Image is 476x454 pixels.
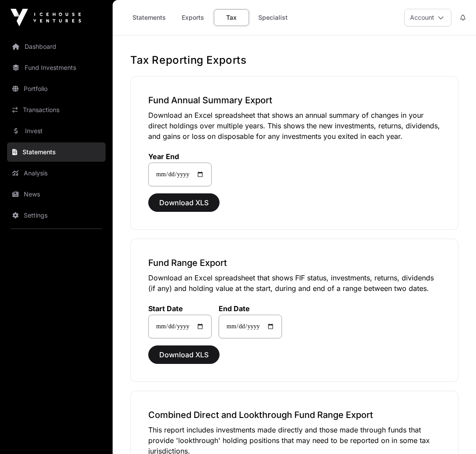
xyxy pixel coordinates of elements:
a: Exports [175,9,210,26]
p: Download an Excel spreadsheet that shows FIF status, investments, returns, dividends (if any) and... [148,272,440,294]
label: Start Date [148,304,212,313]
a: Portfolio [7,79,106,98]
button: Account [404,9,451,26]
a: News [7,185,106,204]
a: Transactions [7,100,106,120]
a: Fund Investments [7,58,106,77]
label: End Date [219,304,282,313]
a: Invest [7,121,106,141]
a: Statements [127,9,172,26]
a: Statements [7,142,106,162]
span: Download XLS [159,197,209,208]
a: Specialist [253,9,293,26]
a: Tax [214,9,249,26]
iframe: Chat Widget [432,412,476,454]
button: Download XLS [148,193,220,212]
span: Download XLS [159,349,209,360]
h3: Fund Annual Summary Export [148,94,440,106]
label: Year End [148,152,212,161]
a: Dashboard [7,37,106,56]
img: Icehouse Ventures Logo [11,9,81,26]
a: Settings [7,206,106,225]
h1: Tax Reporting Exports [130,53,458,67]
a: Analysis [7,163,106,183]
h3: Fund Range Export [148,257,440,269]
h3: Combined Direct and Lookthrough Fund Range Export [148,409,440,421]
button: Download XLS [148,345,220,364]
p: Download an Excel spreadsheet that shows an annual summary of changes in your direct holdings ove... [148,110,440,142]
